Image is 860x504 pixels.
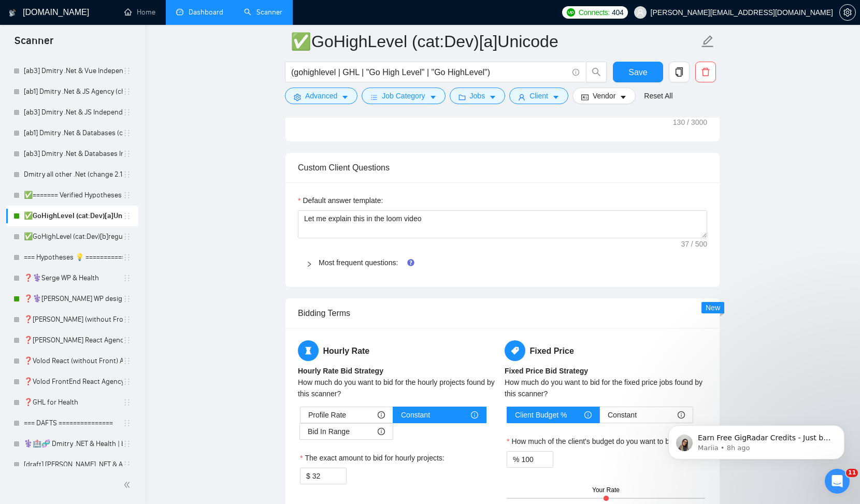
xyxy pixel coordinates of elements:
[285,88,357,104] button: settingAdvancedcaret-down
[123,108,131,117] span: holder
[505,340,525,361] span: tag
[24,413,123,434] a: === DAFTS ===============
[123,357,131,365] span: holder
[6,61,138,81] li: [ab3] Dmitry .Net & Vue Independent (change 2.18)
[291,66,568,79] input: Search Freelance Jobs...
[24,81,123,102] a: [ab1] Dmitry .Net & JS Agency (change 2.18)
[579,7,610,18] span: Connects:
[24,143,123,164] a: [ab3] Dmitry .Net & Databases Independent (change 2.18)
[613,62,663,82] button: Save
[401,407,430,423] span: Constant
[593,90,615,102] span: Vendor
[24,123,123,143] a: [ab1] Dmitry .Net & Databases (change 2.18)
[6,33,62,55] span: Scanner
[308,407,346,423] span: Profile Rate
[123,480,134,490] span: double-left
[489,93,496,101] span: caret-down
[701,35,714,48] span: edit
[6,392,138,413] li: ❓GHL for Health
[515,407,567,423] span: Client Budget %
[846,469,858,477] span: 11
[6,143,138,164] li: [ab3] Dmitry .Net & Databases Independent (change 2.18)
[696,67,715,77] span: delete
[552,93,560,101] span: caret-down
[6,371,138,392] li: ❓Volod FrontEnd React Agency (check 03-24)
[123,150,131,158] span: holder
[298,340,500,361] h5: Hourly Rate
[123,315,131,324] span: holder
[505,377,707,399] div: How much do you want to bid for the fixed price jobs found by this scanner?
[24,309,123,330] a: ❓[PERSON_NAME] (without Front) Agency (0626)
[470,90,485,102] span: Jobs
[362,88,445,104] button: barsJob Categorycaret-down
[123,212,131,220] span: holder
[291,28,699,54] input: Scanner name...
[176,8,223,17] a: dashboardDashboard
[123,378,131,386] span: holder
[620,93,627,101] span: caret-down
[581,93,589,101] span: idcard
[505,367,588,375] b: Fixed Price Bid Strategy
[572,69,579,76] span: info-circle
[305,90,337,102] span: Advanced
[586,62,607,82] button: search
[123,67,131,75] span: holder
[24,454,123,475] a: [draft] [PERSON_NAME] .NET & API integration
[123,88,131,96] span: holder
[123,129,131,137] span: holder
[24,434,123,454] a: ⚕️🏥🧬 Dmitry .NET & Health | bio
[341,93,349,101] span: caret-down
[669,62,690,82] button: copy
[382,90,425,102] span: Job Category
[6,206,138,226] li: ✅GoHighLevel (cat:Dev)[a]Unicode
[567,8,575,17] img: upwork-logo.png
[608,407,637,423] span: Constant
[298,340,319,361] span: hourglass
[505,340,707,361] h5: Fixed Price
[825,469,850,494] iframe: Intercom live chat
[294,93,301,101] span: setting
[24,206,123,226] a: ✅GoHighLevel (cat:Dev)[a]Unicode
[298,251,707,275] div: Most frequent questions:
[839,8,856,17] a: setting
[123,398,131,407] span: holder
[24,102,123,123] a: [ab3] Dmitry .Net & JS Independent (change 2.18)
[306,261,312,267] span: right
[584,411,592,419] span: info-circle
[628,66,647,79] span: Save
[6,268,138,289] li: ❓⚕️Serge WP & Health
[298,210,707,238] textarea: Default answer template:
[298,153,707,182] div: Custom Client Questions
[518,93,525,101] span: user
[300,452,445,464] label: The exact amount to bid for hourly projects:
[6,81,138,102] li: [ab1] Dmitry .Net & JS Agency (change 2.18)
[9,5,16,21] img: logo
[124,8,155,17] a: homeHome
[24,247,123,268] a: === Hypotheses 💡 ============
[471,411,478,419] span: info-circle
[509,88,568,104] button: userClientcaret-down
[298,377,500,399] div: How much do you want to bid for the hourly projects found by this scanner?
[24,289,123,309] a: ❓⚕️[PERSON_NAME] WP design & Health
[6,247,138,268] li: === Hypotheses 💡 ============
[308,424,350,439] span: Bid In Range
[6,434,138,454] li: ⚕️🏥🧬 Dmitry .NET & Health | bio
[24,185,123,206] a: ✅======= Verified Hypotheses ✅▶️=======
[24,351,123,371] a: ❓Volod React (without Front) Agency
[24,330,123,351] a: ❓[PERSON_NAME] React Agency (0626)
[123,274,131,282] span: holder
[24,164,123,185] a: Dmitry all other .Net (change 2.13, cover change 5.18)
[637,9,644,16] span: user
[586,67,606,77] span: search
[298,367,383,375] b: Hourly Rate Bid Strategy
[123,460,131,469] span: holder
[123,419,131,427] span: holder
[507,436,694,447] label: How much of the client's budget do you want to bid with?
[429,93,437,101] span: caret-down
[695,62,716,82] button: delete
[312,468,346,484] input: The exact amount to bid for hourly projects:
